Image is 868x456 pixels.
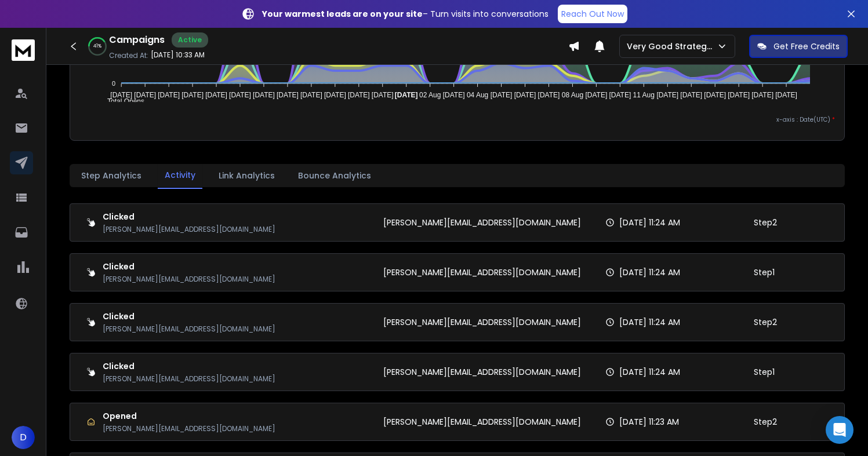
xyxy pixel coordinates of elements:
a: Reach Out Now [558,5,627,23]
button: D [12,426,35,449]
strong: Your warmest leads are on your site [262,8,423,20]
tspan: [DATE] [277,91,299,99]
tspan: 11 Aug [633,91,655,99]
p: [PERSON_NAME][EMAIL_ADDRESS][DOMAIN_NAME] [383,217,581,228]
tspan: [DATE] [776,91,798,99]
p: [PERSON_NAME][EMAIL_ADDRESS][DOMAIN_NAME] [103,374,275,384]
h1: Clicked [103,261,275,272]
tspan: [DATE] [681,91,703,99]
tspan: 0 [112,80,115,87]
button: Bounce Analytics [291,163,378,188]
tspan: [DATE] [324,91,346,99]
div: Open Intercom Messenger [826,416,854,444]
tspan: [DATE] [657,91,679,99]
tspan: [DATE] [348,91,370,99]
tspan: [DATE] [538,91,560,99]
p: Step 2 [754,316,777,328]
p: Very Good Strategies [627,41,717,52]
tspan: [DATE] [514,91,536,99]
button: Activity [158,162,202,189]
p: – Turn visits into conversations [262,8,549,20]
p: 41 % [93,43,101,50]
p: [PERSON_NAME][EMAIL_ADDRESS][DOMAIN_NAME] [103,225,275,234]
tspan: [DATE] [300,91,322,99]
span: Total Opens [99,97,144,105]
tspan: [DATE] [443,91,465,99]
tspan: [DATE] [491,91,513,99]
tspan: [DATE] [158,91,180,99]
tspan: 08 Aug [562,91,583,99]
p: [PERSON_NAME][EMAIL_ADDRESS][DOMAIN_NAME] [103,424,275,433]
tspan: [DATE] [253,91,275,99]
h1: Clicked [103,211,275,222]
p: [DATE] 10:33 AM [151,50,205,60]
div: Active [172,32,208,48]
h1: Clicked [103,360,275,372]
p: Created At: [109,51,148,60]
p: [DATE] 11:24 AM [619,267,680,278]
tspan: [DATE] [609,91,631,99]
h1: Opened [103,410,275,422]
p: [PERSON_NAME][EMAIL_ADDRESS][DOMAIN_NAME] [383,416,581,428]
p: Reach Out Now [561,8,624,20]
button: Link Analytics [212,163,282,188]
p: Get Free Credits [773,41,840,52]
tspan: [DATE] [704,91,727,99]
button: Get Free Credits [749,35,848,58]
tspan: [DATE] [205,91,227,99]
p: Step 1 [754,366,775,378]
tspan: 04 Aug [467,91,488,99]
tspan: [DATE] [181,91,204,99]
h1: Clicked [103,311,275,322]
p: Step 1 [754,267,775,278]
tspan: [DATE] [229,91,251,99]
p: [PERSON_NAME][EMAIL_ADDRESS][DOMAIN_NAME] [103,275,275,284]
tspan: [DATE] [586,91,608,99]
p: Step 2 [754,217,777,228]
p: [PERSON_NAME][EMAIL_ADDRESS][DOMAIN_NAME] [383,267,581,278]
p: [DATE] 11:24 AM [619,366,680,378]
tspan: [DATE] [395,91,418,99]
p: Step 2 [754,416,777,428]
tspan: [DATE] [134,91,156,99]
p: [DATE] 11:24 AM [619,316,680,328]
p: [PERSON_NAME][EMAIL_ADDRESS][DOMAIN_NAME] [383,366,581,378]
tspan: [DATE] [728,91,750,99]
p: [PERSON_NAME][EMAIL_ADDRESS][DOMAIN_NAME] [103,324,275,334]
tspan: [DATE] [372,91,394,99]
tspan: 02 Aug [419,91,441,99]
p: [DATE] 11:24 AM [619,217,680,228]
button: Step Analytics [74,163,148,188]
p: [DATE] 11:23 AM [619,416,679,428]
tspan: [DATE] [752,91,774,99]
p: [PERSON_NAME][EMAIL_ADDRESS][DOMAIN_NAME] [383,316,581,328]
h1: Campaigns [109,33,165,47]
tspan: [DATE] [110,91,132,99]
img: logo [12,39,35,61]
p: x-axis : Date(UTC) [79,115,835,124]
